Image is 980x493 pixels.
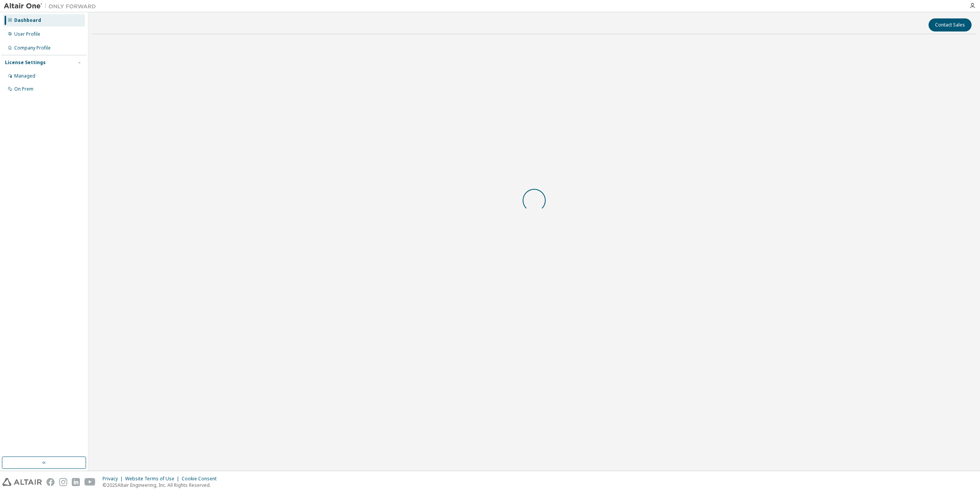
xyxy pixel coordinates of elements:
div: License Settings [5,60,46,66]
div: Dashboard [14,17,41,23]
img: altair_logo.svg [2,478,42,486]
div: User Profile [14,31,40,37]
button: Contact Sales [929,18,972,31]
div: On Prem [14,86,33,92]
img: Altair One [4,2,100,10]
div: Managed [14,73,35,79]
p: © 2025 Altair Engineering, Inc. All Rights Reserved. [103,482,221,488]
img: linkedin.svg [72,478,80,486]
div: Company Profile [14,45,51,51]
img: facebook.svg [46,478,55,486]
div: Privacy [103,476,125,482]
div: Cookie Consent [182,476,221,482]
div: Website Terms of Use [125,476,182,482]
img: youtube.svg [84,478,96,486]
img: instagram.svg [59,478,67,486]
